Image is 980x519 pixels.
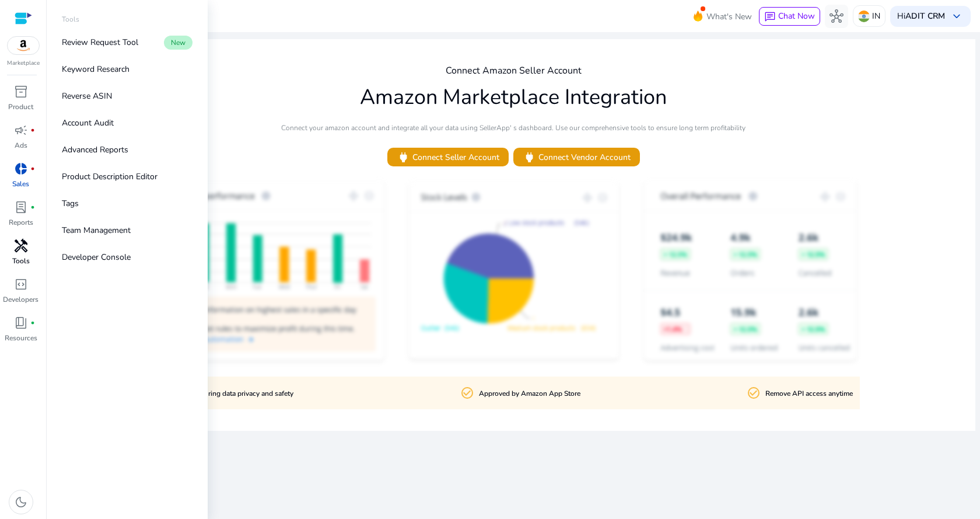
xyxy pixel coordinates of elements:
[62,224,131,236] p: Team Management
[62,90,112,102] p: Reverse ASIN
[12,179,29,189] p: Sales
[164,36,192,50] span: New
[397,151,410,164] span: power
[30,128,35,133] span: fiber_manual_record
[281,123,745,133] p: Connect your amazon account and integrate all your data using SellerApp' s dashboard. Use our com...
[8,102,33,112] p: Product
[479,388,580,399] p: Approved by Amazon App Store
[778,11,815,22] span: Chat Now
[523,151,536,164] span: power
[192,388,293,399] p: Ensuring data privacy and safety
[14,200,28,214] span: lab_profile
[62,36,138,48] p: Review Request Tool
[5,333,37,343] p: Resources
[825,5,848,28] button: hub
[62,117,114,129] p: Account Audit
[14,239,28,253] span: handyman
[62,144,128,156] p: Advanced Reports
[30,205,35,210] span: fiber_manual_record
[14,495,28,509] span: dark_mode
[30,321,35,325] span: fiber_manual_record
[12,256,30,266] p: Tools
[14,123,28,137] span: campaign
[858,11,870,22] img: in.svg
[759,7,820,26] button: chatChat Now
[8,37,39,54] img: amazon.svg
[513,148,640,166] button: powerConnect Vendor Account
[765,388,853,399] p: Remove API access anytime
[905,11,945,22] b: ADIT CRM
[460,386,474,400] mat-icon: check_circle_outline
[14,277,28,291] span: code_blocks
[897,12,945,20] p: Hi
[706,6,752,27] span: What's New
[15,140,27,151] p: Ads
[30,166,35,171] span: fiber_manual_record
[950,9,964,23] span: keyboard_arrow_down
[523,151,631,164] span: Connect Vendor Account
[764,11,776,23] span: chat
[14,316,28,330] span: book_4
[62,63,129,75] p: Keyword Research
[3,294,38,305] p: Developers
[360,85,667,110] h1: Amazon Marketplace Integration
[14,162,28,176] span: donut_small
[446,65,582,76] h4: Connect Amazon Seller Account
[829,9,843,23] span: hub
[62,197,79,210] p: Tags
[62,251,131,263] p: Developer Console
[397,151,499,164] span: Connect Seller Account
[387,148,509,166] button: powerConnect Seller Account
[747,386,761,400] mat-icon: check_circle_outline
[62,14,79,25] p: Tools
[7,59,40,68] p: Marketplace
[872,6,880,26] p: IN
[14,85,28,99] span: inventory_2
[9,217,33,228] p: Reports
[62,170,157,183] p: Product Description Editor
